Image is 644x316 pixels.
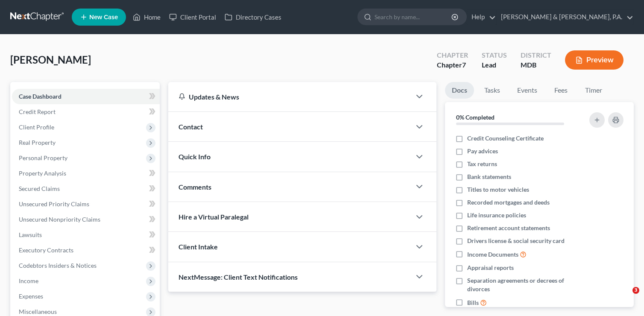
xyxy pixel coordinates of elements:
[477,82,507,99] a: Tasks
[467,298,479,307] span: Bills
[12,89,160,104] a: Case Dashboard
[456,114,495,121] strong: 0% Completed
[179,92,401,101] div: Updates & News
[19,93,61,100] span: Case Dashboard
[19,231,42,238] span: Lawsuits
[19,277,38,284] span: Income
[179,123,203,131] span: Contact
[19,123,54,131] span: Client Profile
[179,273,298,281] span: NextMessage: Client Text Notifications
[467,276,580,293] span: Separation agreements or decrees of divorces
[12,227,160,243] a: Lawsuits
[615,287,635,307] iframe: Intercom live chat
[437,60,468,70] div: Chapter
[19,246,73,254] span: Executory Contracts
[445,82,474,99] a: Docs
[462,61,466,69] span: 7
[565,50,624,70] button: Preview
[129,9,165,25] a: Home
[19,200,89,208] span: Unsecured Priority Claims
[12,196,160,212] a: Unsecured Priority Claims
[467,198,550,207] span: Recorded mortgages and deeds
[467,134,544,143] span: Credit Counseling Certificate
[467,185,529,194] span: Titles to motor vehicles
[578,82,609,99] a: Timer
[437,50,468,60] div: Chapter
[12,181,160,196] a: Secured Claims
[467,173,511,181] span: Bank statements
[19,293,43,300] span: Expenses
[632,287,639,294] span: 3
[19,262,97,269] span: Codebtors Insiders & Notices
[375,9,453,25] input: Search by name...
[482,60,507,70] div: Lead
[497,9,633,25] a: [PERSON_NAME] & [PERSON_NAME], P.A.
[521,50,551,60] div: District
[19,154,67,161] span: Personal Property
[220,9,286,25] a: Directory Cases
[19,170,66,177] span: Property Analysis
[10,53,91,66] span: [PERSON_NAME]
[521,60,551,70] div: MDB
[467,263,514,272] span: Appraisal reports
[19,139,56,146] span: Real Property
[510,82,544,99] a: Events
[467,147,498,155] span: Pay advices
[179,243,218,251] span: Client Intake
[179,213,249,221] span: Hire a Virtual Paralegal
[467,211,526,219] span: Life insurance policies
[467,237,565,245] span: Drivers license & social security card
[19,185,60,192] span: Secured Claims
[179,183,211,191] span: Comments
[467,9,496,25] a: Help
[467,160,497,168] span: Tax returns
[482,50,507,60] div: Status
[467,224,550,232] span: Retirement account statements
[12,243,160,258] a: Executory Contracts
[467,250,518,259] span: Income Documents
[12,104,160,120] a: Credit Report
[19,108,56,115] span: Credit Report
[547,82,575,99] a: Fees
[19,216,100,223] span: Unsecured Nonpriority Claims
[12,212,160,227] a: Unsecured Nonpriority Claims
[19,308,57,315] span: Miscellaneous
[179,152,211,161] span: Quick Info
[12,166,160,181] a: Property Analysis
[89,14,118,20] span: New Case
[165,9,220,25] a: Client Portal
